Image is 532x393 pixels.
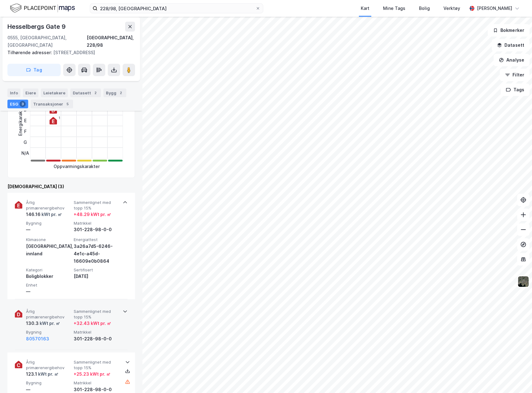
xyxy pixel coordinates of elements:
[7,89,20,97] div: Info
[74,267,119,273] span: Sertifisert
[361,5,369,12] div: Kart
[26,320,60,327] div: 130.3
[501,84,530,96] button: Tags
[74,221,119,226] span: Matrikkel
[87,34,135,49] div: [GEOGRAPHIC_DATA], 228/98
[74,370,111,378] div: + 25.23 kWt pr. ㎡
[17,105,24,136] div: Energikarakter
[7,183,135,190] div: [DEMOGRAPHIC_DATA] (3)
[26,283,71,288] span: Enhet
[488,24,530,37] button: Bokmerker
[31,100,73,108] div: Transaksjoner
[70,89,101,97] div: Datasett
[419,5,430,12] div: Bolig
[492,39,530,51] button: Datasett
[23,89,38,97] div: Eiere
[74,309,119,320] span: Sammenlignet med topp 15%
[21,126,29,137] div: F
[37,370,59,378] div: kWt pr. ㎡
[74,211,111,218] div: + 48.29 kWt pr. ㎡
[74,237,119,242] span: Energiattest
[74,335,119,343] div: 301-228-98-0-0
[41,89,68,97] div: Leietakere
[7,49,130,56] div: [STREET_ADDRESS]
[26,380,71,386] span: Bygning
[21,148,29,158] div: N/A
[10,3,75,14] img: logo.f888ab2527a4732fd821a326f86c7f29.svg
[39,320,60,327] div: kWt pr. ㎡
[26,273,71,280] div: Boligblokker
[443,5,460,12] div: Verktøy
[494,54,530,66] button: Analyse
[103,89,126,97] div: Bygg
[74,200,119,211] span: Sammenlignet med topp 15%
[26,335,49,343] button: 80570163
[74,273,119,280] div: [DATE]
[26,243,71,257] div: [GEOGRAPHIC_DATA], innland
[517,276,529,287] img: 9k=
[26,370,59,378] div: 123.1
[59,116,60,120] div: 1
[26,211,62,218] div: 146.16
[54,163,100,170] div: Oppvarmingskarakter
[92,90,98,96] div: 2
[118,90,124,96] div: 2
[21,115,29,126] div: E
[64,101,71,107] div: 5
[26,221,71,226] span: Bygning
[26,309,71,320] span: Årlig primærenergibehov
[74,243,119,265] div: 3a26a7d5-6246-4e1c-a45d-16609e0b0864
[98,4,255,13] input: Søk på adresse, matrikkel, gårdeiere, leietakere eller personer
[26,226,71,233] div: —
[41,211,62,218] div: kWt pr. ㎡
[74,380,119,386] span: Matrikkel
[7,50,53,55] span: Tilhørende adresser:
[501,363,532,393] div: Kontrollprogram for chat
[26,237,71,242] span: Klimasone
[477,5,512,12] div: [PERSON_NAME]
[26,200,71,211] span: Årlig primærenergibehov
[26,360,71,370] span: Årlig primærenergibehov
[20,101,26,107] div: 3
[7,100,28,108] div: ESG
[74,226,119,233] div: 301-228-98-0-0
[26,267,71,273] span: Kategori
[7,64,61,76] button: Tag
[26,330,71,335] span: Bygning
[26,288,71,295] div: —
[500,69,530,81] button: Filter
[74,320,111,327] div: + 32.43 kWt pr. ㎡
[21,137,29,148] div: G
[74,360,119,370] span: Sammenlignet med topp 15%
[383,5,405,12] div: Mine Tags
[7,34,87,49] div: 0555, [GEOGRAPHIC_DATA], [GEOGRAPHIC_DATA]
[7,22,67,32] div: Hesselbergs Gate 9
[501,363,532,393] iframe: Chat Widget
[74,330,119,335] span: Matrikkel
